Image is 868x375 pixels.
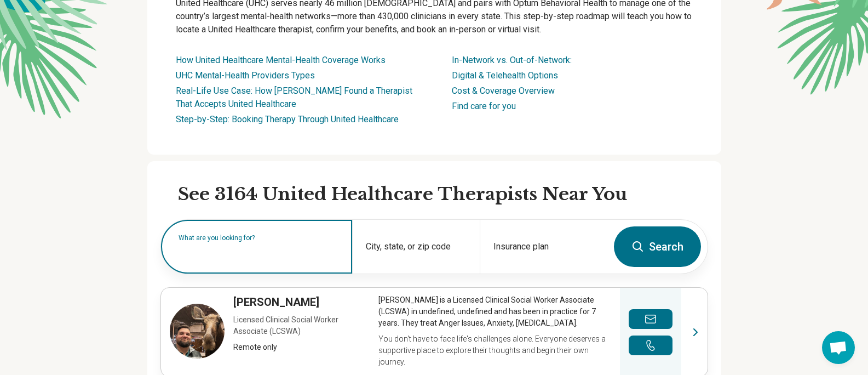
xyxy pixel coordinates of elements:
a: Find care for you [452,101,516,111]
a: Real-Life Use Case: How [PERSON_NAME] Found a Therapist That Accepts United Healthcare [176,86,412,109]
a: UHC Mental-Health Providers Types [176,70,315,81]
a: How United Healthcare Mental-Health Coverage Works [176,55,386,65]
a: In-Network vs. Out-of-Network: [452,55,572,65]
a: Step-by-Step: Booking Therapy Through United Healthcare [176,114,399,124]
button: Make a phone call [629,336,672,355]
a: Open chat [822,331,855,364]
a: Digital & Telehealth Options [452,70,558,81]
button: Search [614,226,701,267]
label: What are you looking for? [179,235,339,241]
a: Cost & Coverage Overview [452,86,555,96]
button: Send a message [629,309,672,329]
h2: See 3164 United Healthcare Therapists Near You [178,183,708,206]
